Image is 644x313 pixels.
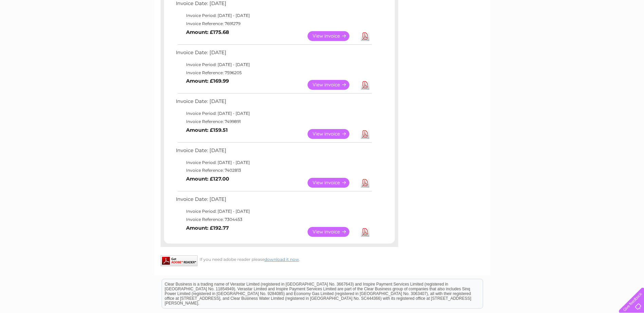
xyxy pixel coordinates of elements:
[174,48,373,61] td: Invoice Date: [DATE]
[186,225,229,231] b: Amount: £192.77
[308,31,357,41] a: View
[361,178,369,188] a: Download
[361,31,369,41] a: Download
[174,146,373,159] td: Invoice Date: [DATE]
[161,255,398,262] div: If you need adobe reader please .
[174,195,373,207] td: Invoice Date: [DATE]
[264,257,299,262] a: download it now
[186,78,229,84] b: Amount: £169.99
[174,215,373,224] td: Invoice Reference: 7304453
[174,12,373,20] td: Invoice Period: [DATE] - [DATE]
[308,178,357,188] a: View
[361,227,369,237] a: Download
[308,227,357,237] a: View
[174,109,373,118] td: Invoice Period: [DATE] - [DATE]
[174,118,373,126] td: Invoice Reference: 7499891
[560,29,581,34] a: Telecoms
[516,3,563,12] a: 0333 014 3131
[162,4,483,33] div: Clear Business is a trading name of Verastar Limited (registered in [GEOGRAPHIC_DATA] No. 3667643...
[541,29,556,34] a: Energy
[186,127,228,133] b: Amount: £159.51
[174,159,373,167] td: Invoice Period: [DATE] - [DATE]
[174,69,373,77] td: Invoice Reference: 7596205
[585,29,595,34] a: Blog
[174,20,373,28] td: Invoice Reference: 7691279
[174,166,373,174] td: Invoice Reference: 7402813
[308,129,357,139] a: View
[174,207,373,215] td: Invoice Period: [DATE] - [DATE]
[186,29,229,35] b: Amount: £175.68
[361,129,369,139] a: Download
[622,29,638,34] a: Log out
[525,29,537,34] a: Water
[599,29,615,34] a: Contact
[22,18,57,38] img: logo.png
[186,176,229,182] b: Amount: £127.00
[174,61,373,69] td: Invoice Period: [DATE] - [DATE]
[308,80,357,90] a: View
[361,80,369,90] a: Download
[174,97,373,109] td: Invoice Date: [DATE]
